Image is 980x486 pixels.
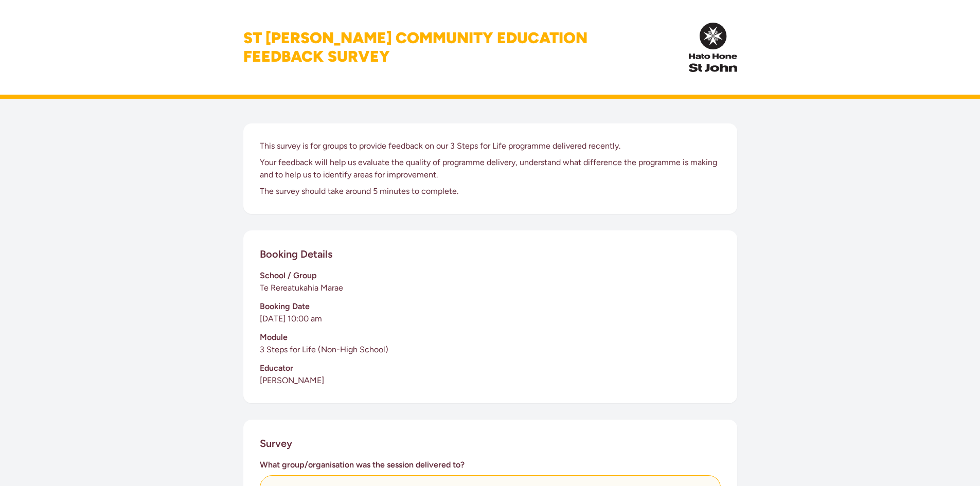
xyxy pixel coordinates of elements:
p: 3 Steps for Life (Non-High School) [260,344,721,356]
h3: Educator [260,362,721,374]
h2: Booking Details [260,247,332,261]
h2: Survey [260,436,292,451]
img: InPulse [689,23,737,72]
p: Your feedback will help us evaluate the quality of programme delivery, understand what difference... [260,156,721,181]
p: This survey is for groups to provide feedback on our 3 Steps for Life programme delivered recently. [260,140,721,152]
p: Te Rereatukahia Marae [260,282,721,294]
h3: What group/organisation was the session delivered to? [260,459,721,471]
p: [DATE] 10:00 am [260,313,721,325]
p: The survey should take around 5 minutes to complete. [260,185,721,197]
h3: School / Group [260,269,721,282]
h3: Booking Date [260,300,721,313]
h3: Module [260,331,721,344]
h1: St [PERSON_NAME] Community Education Feedback Survey [243,29,587,66]
p: [PERSON_NAME] [260,374,721,387]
